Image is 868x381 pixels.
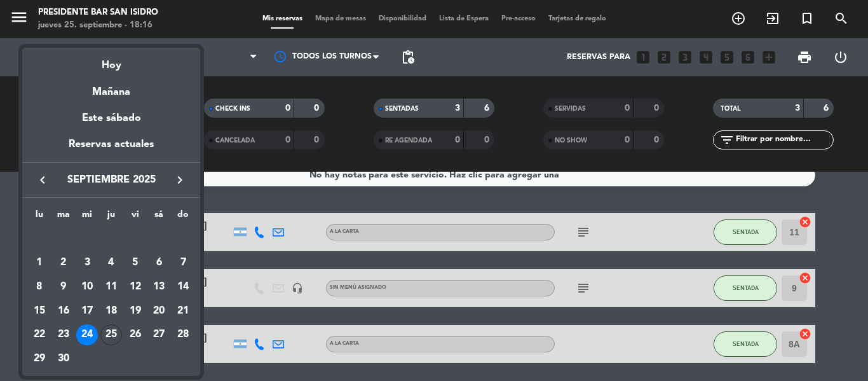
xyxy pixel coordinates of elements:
[76,324,98,346] div: 24
[171,299,195,323] td: 21 de septiembre de 2025
[53,276,74,298] div: 9
[27,251,51,275] td: 1 de septiembre de 2025
[53,324,74,346] div: 23
[168,172,191,188] button: keyboard_arrow_right
[22,100,200,136] div: Este sábado
[171,251,195,275] td: 7 de septiembre de 2025
[31,172,54,188] button: keyboard_arrow_left
[53,348,74,370] div: 30
[172,252,194,274] div: 7
[51,299,76,323] td: 16 de septiembre de 2025
[76,300,98,322] div: 17
[147,323,172,347] td: 27 de septiembre de 2025
[148,324,170,346] div: 27
[51,207,76,227] th: martes
[100,324,122,346] div: 25
[54,172,168,188] span: septiembre 2025
[51,275,76,299] td: 9 de septiembre de 2025
[75,299,99,323] td: 17 de septiembre de 2025
[22,48,200,74] div: Hoy
[123,251,147,275] td: 5 de septiembre de 2025
[27,347,51,371] td: 29 de septiembre de 2025
[75,275,99,299] td: 10 de septiembre de 2025
[100,252,122,274] div: 4
[29,252,50,274] div: 1
[123,275,147,299] td: 12 de septiembre de 2025
[76,252,98,274] div: 3
[99,299,123,323] td: 18 de septiembre de 2025
[35,172,50,188] i: keyboard_arrow_left
[147,207,172,227] th: sábado
[171,323,195,347] td: 28 de septiembre de 2025
[125,276,146,298] div: 12
[148,300,170,322] div: 20
[53,300,74,322] div: 16
[172,300,194,322] div: 21
[99,323,123,347] td: 25 de septiembre de 2025
[172,324,194,346] div: 28
[27,299,51,323] td: 15 de septiembre de 2025
[29,300,50,322] div: 15
[51,323,76,347] td: 23 de septiembre de 2025
[99,275,123,299] td: 11 de septiembre de 2025
[171,207,195,227] th: domingo
[147,275,172,299] td: 13 de septiembre de 2025
[27,323,51,347] td: 22 de septiembre de 2025
[171,275,195,299] td: 14 de septiembre de 2025
[99,251,123,275] td: 4 de septiembre de 2025
[29,348,50,370] div: 29
[27,275,51,299] td: 8 de septiembre de 2025
[125,324,146,346] div: 26
[76,276,98,298] div: 10
[147,299,172,323] td: 20 de septiembre de 2025
[22,136,200,162] div: Reservas actuales
[53,252,74,274] div: 2
[123,207,147,227] th: viernes
[123,323,147,347] td: 26 de septiembre de 2025
[100,300,122,322] div: 18
[172,172,187,188] i: keyboard_arrow_right
[75,251,99,275] td: 3 de septiembre de 2025
[125,252,146,274] div: 5
[75,323,99,347] td: 24 de septiembre de 2025
[29,276,50,298] div: 8
[27,207,51,227] th: lunes
[148,252,170,274] div: 6
[51,347,76,371] td: 30 de septiembre de 2025
[22,74,200,100] div: Mañana
[123,299,147,323] td: 19 de septiembre de 2025
[147,251,172,275] td: 6 de septiembre de 2025
[27,227,195,251] td: SEP.
[51,251,76,275] td: 2 de septiembre de 2025
[172,276,194,298] div: 14
[75,207,99,227] th: miércoles
[29,324,50,346] div: 22
[100,276,122,298] div: 11
[125,300,146,322] div: 19
[148,276,170,298] div: 13
[99,207,123,227] th: jueves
